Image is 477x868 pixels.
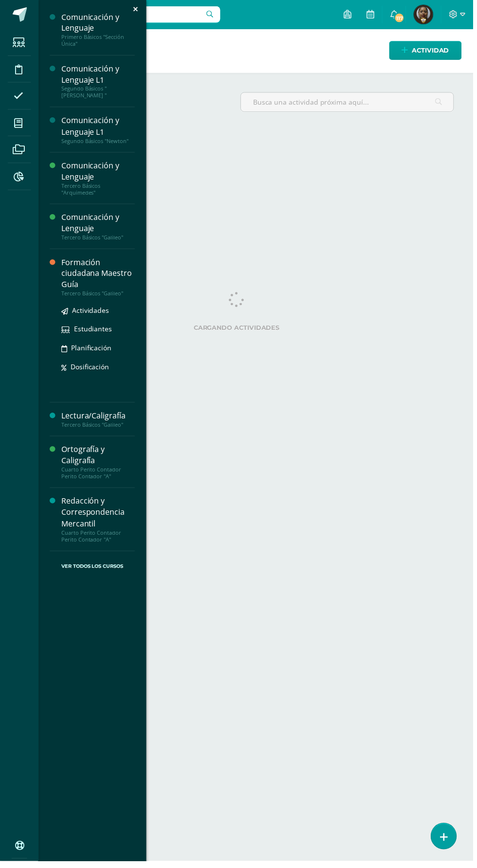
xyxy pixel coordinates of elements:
[62,214,136,236] div: Comunicación y Lenguaje
[62,116,136,138] div: Comunicación y Lenguaje L1
[62,12,136,34] div: Comunicación y Lenguaje
[62,139,136,145] div: Segundo Básicos "Newton"
[62,326,136,337] a: Estudiantes
[62,259,136,299] a: Formación ciudadana Maestro GuíaTercero Básicos "Galileo"
[62,162,136,184] div: Comunicación y Lenguaje
[62,259,136,292] div: Formación ciudadana Maestro Guía
[62,414,136,432] a: Lectura/CaligrafíaTercero Básicos "Galileo"
[62,448,136,470] div: Ortografía y Caligrafía
[62,162,136,198] a: Comunicación y LenguajeTercero Básicos "Arquimedes"
[72,346,112,355] span: Planificación
[50,556,136,587] a: Ver Todos los Cursos
[62,34,136,48] div: Primero Básicos "Sección Única"
[62,534,136,547] div: Cuarto Perito Contador Perito Contador "A"
[62,500,136,533] div: Redacción y Correspondencia Mercantil
[62,86,136,100] div: Segundo Básicos "[PERSON_NAME] "
[62,500,136,547] a: Redacción y Correspondencia MercantilCuarto Perito Contador Perito Contador "A"
[62,12,136,48] a: Comunicación y LenguajePrimero Básicos "Sección Única"
[62,116,136,145] a: Comunicación y Lenguaje L1Segundo Básicos "Newton"
[62,307,136,318] a: Actividades
[74,327,113,336] span: Estudiantes
[62,425,136,432] div: Tercero Básicos "Galileo"
[62,214,136,243] a: Comunicación y LenguajeTercero Básicos "Galileo"
[62,448,136,484] a: Ortografía y CaligrafíaCuarto Perito Contador Perito Contador "A"
[62,236,136,243] div: Tercero Básicos "Galileo"
[71,365,110,374] span: Dosificación
[62,364,136,375] a: Dosificación
[62,184,136,198] div: Tercero Básicos "Arquimedes"
[62,470,136,484] div: Cuarto Perito Contador Perito Contador "A"
[62,64,136,100] a: Comunicación y Lenguaje L1Segundo Básicos "[PERSON_NAME] "
[62,292,136,299] div: Tercero Básicos "Galileo"
[62,64,136,86] div: Comunicación y Lenguaje L1
[62,414,136,425] div: Lectura/Caligrafía
[62,345,136,356] a: Planificación
[73,308,110,317] span: Actividades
